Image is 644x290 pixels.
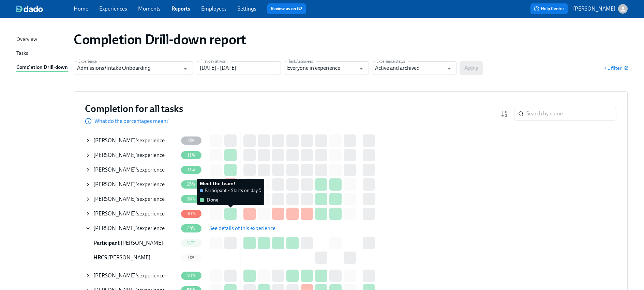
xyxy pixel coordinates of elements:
button: Help Center [530,3,568,14]
div: [PERSON_NAME]'sexperience [85,134,178,147]
input: Search by name [526,107,616,120]
span: Paulina Venegas-Plancarte [93,137,136,144]
span: [PERSON_NAME] [93,152,136,158]
div: Completion Drill-down [16,63,68,72]
div: [PERSON_NAME]'sexperience [85,222,178,235]
div: 's experience [93,272,165,279]
span: [PERSON_NAME] [121,240,163,246]
span: 44% [183,226,200,231]
span: [PERSON_NAME] [93,272,136,279]
div: [PERSON_NAME]'sexperience [85,207,178,221]
p: What do the percentages mean? [94,117,169,125]
h1: Completion Drill-down report [74,31,246,48]
div: First day at work • day 8 [239,193,241,205]
div: [PERSON_NAME]'sexperience [85,148,178,162]
span: 0% [184,255,198,260]
div: 's experience [93,137,165,144]
div: First day at work • day 8 [239,251,241,264]
span: 50% [183,273,200,278]
span: [PERSON_NAME] [93,210,136,217]
span: See details of this experience [209,225,275,232]
div: 's experience [93,166,165,174]
span: 38% [183,211,200,216]
a: Review us on G2 [271,5,302,12]
div: First day at work • day 8 [239,266,241,267]
a: dado [16,5,74,12]
span: 57% [183,240,199,245]
div: [PERSON_NAME]'sexperience [85,269,178,283]
p: [PERSON_NAME] [573,5,615,13]
button: Open [444,63,454,74]
div: 's experience [93,181,165,188]
span: 11% [183,152,199,158]
div: [PERSON_NAME]'sexperience [85,178,178,191]
img: dado [16,5,43,12]
span: [PERSON_NAME] [93,181,136,188]
button: [PERSON_NAME] [573,4,628,14]
div: 's experience [93,225,165,232]
div: 's experience [93,210,165,218]
a: Overview [16,35,68,44]
button: Open [180,63,191,74]
div: Tasks [16,49,28,58]
span: 0% [184,138,198,143]
div: 's experience [93,195,165,203]
span: 25% [183,182,199,187]
span: [PERSON_NAME] [93,196,136,202]
a: Employees [201,5,227,12]
span: [PERSON_NAME] [93,225,136,231]
a: Reports [171,5,190,12]
div: First day at work • day 8 [239,163,241,176]
a: Moments [138,5,161,12]
button: See details of this experience [205,222,280,235]
span: Help Center [534,5,564,12]
a: Completion Drill-down [16,63,68,72]
div: 's experience [93,151,165,159]
button: Open [356,63,366,74]
span: Participant [93,240,120,246]
a: Tasks [16,49,68,58]
button: + 1 filter [604,65,628,71]
div: Participant [PERSON_NAME] [85,236,178,250]
span: HR Compliance Specialist [93,254,107,261]
button: Review us on G2 [267,3,306,14]
div: First day at work • day 8 [239,134,241,147]
div: First day at work • day 8 [239,269,241,282]
svg: Completion rate (low to high) [500,110,509,118]
div: [PERSON_NAME]'sexperience [85,163,178,177]
div: HRCS [PERSON_NAME] [85,251,178,264]
div: First day at work • day 8 [239,207,241,220]
span: 11% [183,167,199,172]
div: First day at work • day 8 [239,237,241,249]
span: 38% [183,196,200,202]
span: [PERSON_NAME] [93,166,136,173]
a: Settings [238,5,256,12]
h3: Completion for all tasks [85,102,183,115]
a: Home [74,5,88,12]
div: [PERSON_NAME]'sexperience [85,192,178,206]
div: Overview [16,35,37,44]
a: Experiences [99,5,127,12]
span: [PERSON_NAME] [108,254,150,261]
div: First day at work • day 8 [239,178,241,191]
